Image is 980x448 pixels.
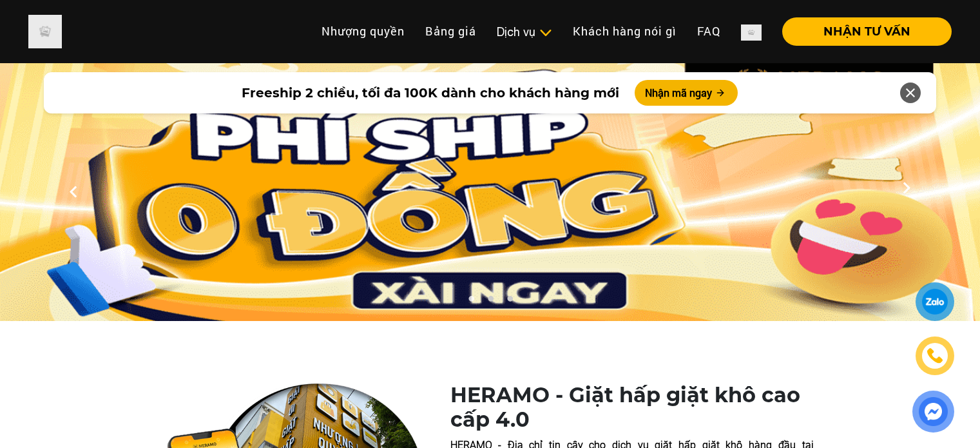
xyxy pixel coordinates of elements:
[484,295,497,308] button: 2
[450,383,814,433] h1: HERAMO - Giặt hấp giặt khô cao cấp 4.0
[465,295,477,308] button: 1
[503,295,516,308] button: 3
[635,80,738,106] button: Nhận mã ngay
[918,338,952,373] a: phone-icon
[772,26,952,37] a: NHẬN TƯ VẤN
[539,26,552,39] img: subToggleIcon
[415,17,486,45] a: Bảng giá
[562,17,687,45] a: Khách hàng nói gì
[928,349,943,363] img: phone-icon
[497,23,552,41] div: Dịch vụ
[311,17,415,45] a: Nhượng quyền
[687,17,731,45] a: FAQ
[242,83,619,102] span: Freeship 2 chiều, tối đa 100K dành cho khách hàng mới
[782,17,952,46] button: NHẬN TƯ VẤN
